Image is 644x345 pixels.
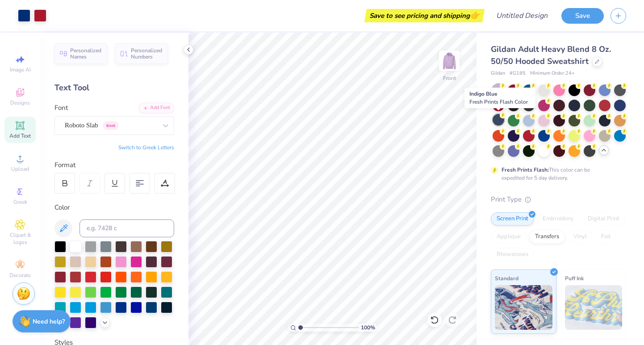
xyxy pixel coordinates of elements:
[491,44,611,67] span: Gildan Adult Heavy Blend 8 Oz. 50/50 Hooded Sweatshirt
[495,273,519,283] span: Standard
[491,248,534,261] div: Rhinestones
[118,144,174,151] button: Switch to Greek Letters
[54,160,175,170] div: Format
[537,212,579,226] div: Embroidery
[568,230,593,244] div: Vinyl
[54,103,68,113] label: Font
[470,10,480,21] span: 👉
[565,285,623,330] img: Puff Ink
[361,324,375,332] span: 100 %
[491,194,626,205] div: Print Type
[469,98,528,105] span: Fresh Prints Flash Color
[495,285,552,330] img: Standard
[464,88,535,108] div: Indigo Blue
[4,231,36,246] span: Clipart & logos
[502,166,611,182] div: This color can be expedited for 5 day delivery.
[582,212,625,226] div: Digital Print
[54,82,174,94] div: Text Tool
[70,47,102,60] span: Personalized Names
[33,317,65,326] strong: Need help?
[565,273,584,283] span: Puff Ink
[491,230,527,244] div: Applique
[529,230,565,244] div: Transfers
[139,103,174,113] div: Add Font
[10,99,30,106] span: Designs
[11,165,29,172] span: Upload
[502,166,549,173] strong: Fresh Prints Flash:
[489,7,555,25] input: Untitled Design
[9,272,31,279] span: Decorate
[10,66,31,73] span: Image AI
[561,8,604,24] button: Save
[54,202,174,213] div: Color
[367,9,482,22] div: Save to see pricing and shipping
[443,74,456,82] div: Front
[13,198,27,206] span: Greek
[440,52,458,70] img: Front
[9,132,31,139] span: Add Text
[491,70,505,77] span: Gildan
[491,212,534,226] div: Screen Print
[79,219,174,237] input: e.g. 7428 c
[510,70,526,77] span: # G185
[530,70,575,77] span: Minimum Order: 24 +
[131,47,163,60] span: Personalized Numbers
[595,230,616,244] div: Foil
